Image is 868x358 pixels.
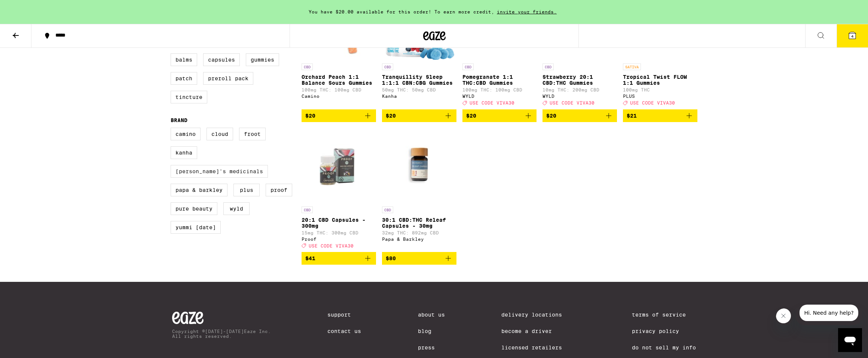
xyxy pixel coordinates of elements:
[501,328,575,334] a: Become a Driver
[302,109,376,122] button: Add to bag
[302,230,376,235] p: 15mg THC: 300mg CBD
[382,74,456,86] p: Tranquillity Sleep 1:1:1 CBN:CBG Gummies
[171,72,197,85] label: Patch
[542,74,617,86] p: Strawberry 20:1 CBD:THC Gummies
[171,117,187,123] legend: Brand
[382,87,456,92] p: 50mg THC: 50mg CBD
[203,53,240,66] label: Capsules
[171,221,221,234] label: Yummi [DATE]
[172,329,271,339] p: Copyright © [DATE]-[DATE] Eaze Inc. All rights reserved.
[302,74,376,86] p: Orchard Peach 1:1 Balance Sours Gummies
[501,312,575,318] a: Delivery Locations
[382,206,393,213] p: CBD
[837,24,868,47] button: 4
[382,230,456,235] p: 32mg THC: 892mg CBD
[309,243,354,248] span: USE CODE VIVA30
[386,113,396,119] span: $20
[623,109,697,122] button: Add to bag
[838,328,862,352] iframe: Button to launch messaging window
[382,94,456,99] div: Kanha
[382,128,456,252] a: Open page for 30:1 CBD:THC Releaf Capsules - 30mg from Papa & Barkley
[171,53,197,66] label: Balms
[207,128,233,140] label: Cloud
[171,91,207,103] label: Tincture
[382,109,456,122] button: Add to bag
[466,113,476,119] span: $20
[302,128,376,252] a: Open page for 20:1 CBD Capsules - 300mg from Proof
[550,101,595,106] span: USE CODE VIVA30
[627,113,637,119] span: $21
[302,63,313,70] p: CBD
[542,63,554,70] p: CBD
[462,74,537,86] p: Pomegranate 1:1 THC:CBD Gummies
[171,184,227,196] label: Papa & Barkley
[327,328,361,334] a: Contact Us
[223,202,250,215] label: WYLD
[776,308,793,325] iframe: Close message
[171,202,217,215] label: Pure Beauty
[542,109,617,122] button: Add to bag
[246,53,279,66] label: Gummies
[462,63,474,70] p: CBD
[266,184,292,196] label: Proof
[796,305,862,325] iframe: Message from company
[302,94,376,99] div: Camino
[623,74,697,86] p: Tropical Twist FLOW 1:1 Gummies
[546,113,556,119] span: $20
[302,252,376,265] button: Add to bag
[302,87,376,92] p: 100mg THC: 100mg CBD
[418,312,445,318] a: About Us
[302,217,376,229] p: 20:1 CBD Capsules - 300mg
[462,87,537,92] p: 100mg THC: 100mg CBD
[309,9,494,14] span: You have $20.00 available for this order! To earn more credit,
[462,94,537,99] div: WYLD
[418,328,445,334] a: Blog
[851,34,853,38] span: 4
[630,101,675,106] span: USE CODE VIVA30
[494,9,559,14] span: invite your friends.
[501,345,575,351] a: Licensed Retailers
[203,72,253,85] label: Preroll Pack
[632,328,696,334] a: Privacy Policy
[302,128,376,203] img: Proof - 20:1 CBD Capsules - 300mg
[327,312,361,318] a: Support
[302,237,376,242] div: Proof
[171,165,268,178] label: [PERSON_NAME]'s Medicinals
[623,94,697,99] div: PLUS
[418,345,445,351] a: Press
[382,237,456,242] div: Papa & Barkley
[623,87,697,92] p: 100mg THC
[462,109,537,122] button: Add to bag
[305,255,315,261] span: $41
[382,63,393,70] p: CBD
[302,206,313,213] p: CBD
[623,63,641,70] p: SATIVA
[382,252,456,265] button: Add to bag
[171,146,197,159] label: Kanha
[470,101,514,106] span: USE CODE VIVA30
[233,184,260,196] label: PLUS
[542,94,617,99] div: WYLD
[632,345,696,351] a: Do Not Sell My Info
[386,255,396,261] span: $80
[305,113,315,119] span: $20
[382,217,456,229] p: 30:1 CBD:THC Releaf Capsules - 30mg
[542,87,617,92] p: 10mg THC: 200mg CBD
[171,128,201,140] label: Camino
[632,312,696,318] a: Terms of Service
[382,128,456,203] img: Papa & Barkley - 30:1 CBD:THC Releaf Capsules - 30mg
[239,128,266,140] label: Froot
